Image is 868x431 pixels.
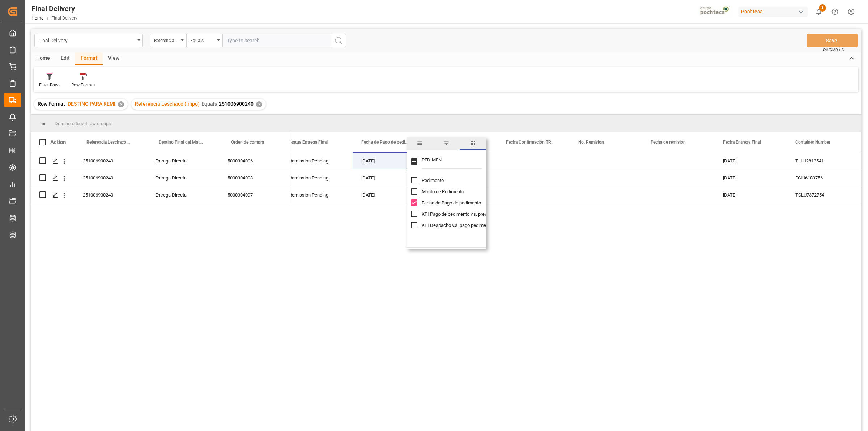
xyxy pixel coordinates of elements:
[433,137,459,150] span: filter
[422,211,490,217] span: KPI Pago de pedimento v.s. previo
[154,35,179,44] div: Referencia Leschaco (Impo)
[280,169,353,186] div: Remission Pending
[411,208,490,220] div: KPI Pago de pedimento v.s. previo column toggle visibility (hidden)
[74,169,146,186] div: 251006900240
[219,186,291,203] div: 5000304097
[31,3,77,14] div: Final Delivery
[407,137,433,150] span: general
[578,140,604,145] span: No. Remision
[411,186,490,197] div: Monto de Pedimento column toggle visibility (hidden)
[289,140,328,145] span: Status Entrega Final
[331,34,346,47] button: search button
[256,101,262,107] div: ✕
[31,169,291,186] div: Press SPACE to select this row.
[201,101,217,107] span: Equals
[68,101,115,107] span: DESTINO PARA REMI
[34,34,143,47] button: open menu
[823,47,844,52] span: Ctrl/CMD + S
[55,121,111,126] span: Drag here to set row groups
[31,152,291,169] div: Press SPACE to select this row.
[422,223,493,228] span: KPI Despacho v.s. pago pedimento
[186,34,222,47] button: open menu
[411,220,490,231] div: KPI Despacho v.s. pago pedimento column toggle visibility (hidden)
[795,140,830,145] span: Container Number
[738,7,808,17] div: Pochteca
[353,186,425,203] div: [DATE]
[714,152,787,169] div: [DATE]
[38,35,135,45] div: Final Delivery
[714,169,787,186] div: [DATE]
[810,4,827,20] button: show 3 new notifications
[787,169,859,186] div: FCIU6189756
[39,82,60,88] div: Filter Rows
[55,52,75,65] div: Edit
[75,52,103,65] div: Format
[31,16,43,21] a: Home
[219,169,291,186] div: 5000304098
[422,189,464,194] span: Monto de Pedimento
[31,52,55,65] div: Home
[353,152,425,169] div: [DATE]
[422,178,444,183] span: Pedimento
[723,140,761,145] span: Fecha Entrega Final
[411,175,490,186] div: Pedimento column toggle visibility (hidden)
[422,200,481,206] span: Fecha de Pago de pedimento
[190,35,215,44] div: Equals
[31,186,291,203] div: Press SPACE to select this row.
[159,140,204,145] span: Destino Final del Material
[827,4,843,20] button: Help Center
[219,152,291,169] div: 5000304096
[787,152,859,169] div: TLLU2813541
[146,152,219,169] div: Entrega Directa
[150,34,186,47] button: open menu
[50,139,66,145] div: Action
[118,101,124,107] div: ✕
[807,34,858,47] button: Save
[280,186,353,203] div: Remission Pending
[280,152,353,169] div: Remission Pending
[74,152,146,169] div: 251006900240
[219,101,254,107] span: 251006900240
[787,186,859,203] div: TCLU7372754
[222,34,331,47] input: Type to search
[738,5,810,18] button: Pochteca
[71,82,95,88] div: Row Format
[361,140,410,145] span: Fecha de Pago de pedimento
[819,4,826,12] span: 3
[698,5,733,18] img: pochtecaImg.jpg_1689854062.jpg
[506,140,551,145] span: Fecha Confirmación TR
[146,169,219,186] div: Entrega Directa
[460,137,486,150] span: columns
[103,52,125,65] div: View
[231,140,264,145] span: Orden de compra
[422,154,482,169] input: Filter Columns Input
[353,169,425,186] div: [DATE]
[714,186,787,203] div: [DATE]
[146,186,219,203] div: Entrega Directa
[74,186,146,203] div: 251006900240
[651,140,686,145] span: Fecha de remision
[38,101,68,107] span: Row Format :
[86,140,131,145] span: Referencia Leschaco (Impo)
[411,197,490,208] div: Fecha de Pago de pedimento column toggle visibility (visible)
[135,101,200,107] span: Referencia Leschaco (Impo)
